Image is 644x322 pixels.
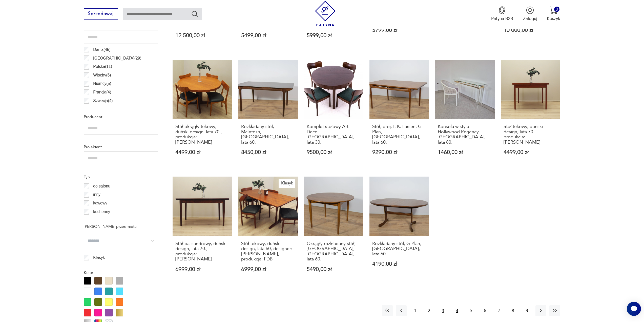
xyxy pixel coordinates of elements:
[307,241,361,262] h3: Okrągły rozkładany stół, [GEOGRAPHIC_DATA], [GEOGRAPHIC_DATA], lata 60.
[507,305,518,316] button: 8
[438,150,492,155] p: 1460,00 zł
[491,6,513,22] button: Patyna B2B
[241,241,295,262] h3: Stół tekowy, duński design, lata 60, designer: [PERSON_NAME], produkcja: FDB
[175,150,230,155] p: 4499,00 zł
[238,60,298,167] a: Rozkładany stół, McIntosh, Wielka Brytania, lata 60.Rozkładany stół, McIntosh, [GEOGRAPHIC_DATA],...
[504,124,558,145] h3: Stół tekowy, duński design, lata 70., produkcja: [PERSON_NAME]
[307,150,361,155] p: 9500,00 zł
[84,144,158,150] p: Projektant
[313,1,338,26] img: Patyna - sklep z meblami i dekoracjami vintage
[466,305,476,316] button: 5
[175,33,230,38] p: 12 500,00 zł
[93,80,111,87] p: Niemcy ( 5 )
[241,33,295,38] p: 5499,00 zł
[504,150,558,155] p: 4499,00 zł
[175,241,230,262] h3: Stół palisandrowy, duński design, lata 70., produkcja: [PERSON_NAME]
[93,98,113,104] p: Szwecja ( 4 )
[173,60,232,167] a: Stół okrągły tekowy, duński design, lata 70., produkcja: DaniaStół okrągły tekowy, duński design,...
[491,16,513,22] p: Patyna B2B
[93,55,141,62] p: [GEOGRAPHIC_DATA] ( 29 )
[491,6,513,22] a: Ikona medaluPatyna B2B
[173,177,232,284] a: Stół palisandrowy, duński design, lata 70., produkcja: DaniaStół palisandrowy, duński design, lat...
[93,200,107,206] p: kawowy
[175,267,230,272] p: 6999,00 zł
[501,60,560,167] a: Stół tekowy, duński design, lata 70., produkcja: DaniaStół tekowy, duński design, lata 70., produ...
[627,302,641,316] iframe: Smartsupp widget button
[547,6,560,22] button: 0Koszyk
[93,254,105,261] p: Klasyk
[93,183,110,190] p: do salonu
[93,46,111,53] p: Dania ( 45 )
[241,150,295,155] p: 8450,00 zł
[372,124,426,145] h3: Stół, proj. I. K. Larsen, G-Plan, [GEOGRAPHIC_DATA], lata 60.
[369,177,429,284] a: Rozkładany stół, G-Plan, Wielka Brytania, lata 60.Rozkładany stół, G-Plan, [GEOGRAPHIC_DATA], lat...
[410,305,421,316] button: 1
[307,267,361,272] p: 5490,00 zł
[304,60,363,167] a: Komplet stołowy Art Deco, Polska, lata 30.Komplet stołowy Art Deco, [GEOGRAPHIC_DATA], lata 30.95...
[175,124,230,145] h3: Stół okrągły tekowy, duński design, lata 70., produkcja: [PERSON_NAME]
[238,177,298,284] a: KlasykStół tekowy, duński design, lata 60, designer: Børge Mogensen, produkcja: FDBStół tekowy, d...
[304,177,363,284] a: Okrągły rozkładany stół, G-Plan, Wielka Brytania, lata 60.Okrągły rozkładany stół, [GEOGRAPHIC_DA...
[93,72,111,79] p: Włochy ( 6 )
[435,60,495,167] a: Konsola w stylu Hollywood Regency, Włochy, lata 80.Konsola w stylu Hollywood Regency, [GEOGRAPHIC...
[493,305,504,316] button: 7
[84,223,158,230] p: [PERSON_NAME] przedmiotu
[424,305,434,316] button: 2
[84,113,158,120] p: Producent
[372,261,426,267] p: 4190,00 zł
[93,191,100,198] p: inny
[93,63,112,70] p: Polska ( 11 )
[307,33,361,38] p: 5999,00 zł
[84,174,158,180] p: Typ
[554,7,559,12] div: 0
[504,28,558,33] p: 10 000,00 zł
[523,16,537,22] p: Zaloguj
[372,150,426,155] p: 9290,00 zł
[372,241,426,257] h3: Rozkładany stół, G-Plan, [GEOGRAPHIC_DATA], lata 60.
[93,209,110,215] p: kuchenny
[307,124,361,145] h3: Komplet stołowy Art Deco, [GEOGRAPHIC_DATA], lata 30.
[523,6,537,22] button: Zaloguj
[84,269,158,276] p: Kolor
[84,12,118,16] a: Sprzedawaj
[93,89,111,96] p: Francja ( 4 )
[522,305,532,316] button: 9
[93,106,111,112] p: Czechy ( 3 )
[550,6,557,14] img: Ikona koszyka
[438,124,492,145] h3: Konsola w stylu Hollywood Regency, [GEOGRAPHIC_DATA], lata 80.
[241,124,295,145] h3: Rozkładany stół, McIntosh, [GEOGRAPHIC_DATA], lata 60.
[526,6,534,14] img: Ikonka użytkownika
[369,60,429,167] a: Stół, proj. I. K. Larsen, G-Plan, Wielka Brytania, lata 60.Stół, proj. I. K. Larsen, G-Plan, [GEO...
[452,305,463,316] button: 4
[84,8,118,20] button: Sprzedawaj
[191,10,198,17] button: Szukaj
[547,16,560,22] p: Koszyk
[241,267,295,272] p: 6999,00 zł
[498,6,506,14] img: Ikona medalu
[480,305,490,316] button: 6
[438,305,448,316] button: 3
[372,28,426,33] p: 5799,00 zł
